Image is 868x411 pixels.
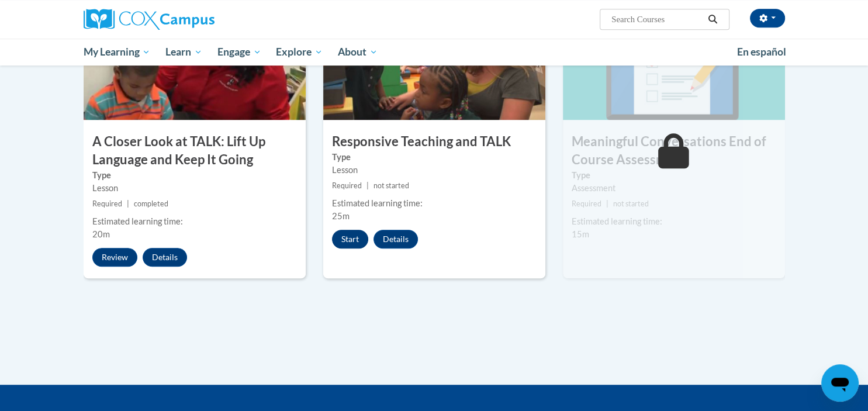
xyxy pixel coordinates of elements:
[338,45,378,59] span: About
[84,9,215,30] img: Cox Campus
[92,169,297,182] label: Type
[143,248,187,267] button: Details
[84,133,306,169] h3: A Closer Look at TALK: Lift Up Language and Keep It Going
[76,39,158,65] a: My Learning
[332,181,362,190] span: Required
[127,199,129,208] span: |
[563,133,785,169] h3: Meaningful Conversations End of Course Assessment
[210,39,269,65] a: Engage
[572,215,776,228] div: Estimated learning time:
[165,45,202,59] span: Learn
[366,181,369,190] span: |
[610,12,704,26] input: Search Courses
[158,39,210,65] a: Learn
[83,45,150,59] span: My Learning
[323,133,545,151] h3: Responsive Teaching and TALK
[374,230,418,248] button: Details
[332,211,350,221] span: 25m
[84,9,306,30] a: Cox Campus
[572,229,589,239] span: 15m
[572,169,776,182] label: Type
[613,199,649,208] span: not started
[332,151,537,164] label: Type
[268,39,330,65] a: Explore
[330,39,385,65] a: About
[729,40,794,64] a: En español
[332,230,368,248] button: Start
[66,39,803,65] div: Main menu
[374,181,409,190] span: not started
[332,164,537,177] div: Lesson
[92,199,122,208] span: Required
[92,248,137,267] button: Review
[606,199,608,208] span: |
[92,229,110,239] span: 20m
[821,364,859,402] iframe: Button to launch messaging window
[572,199,601,208] span: Required
[276,45,323,59] span: Explore
[332,197,537,210] div: Estimated learning time:
[134,199,168,208] span: completed
[572,182,776,195] div: Assessment
[737,46,786,58] span: En español
[704,12,721,26] button: Search
[92,182,297,195] div: Lesson
[750,9,785,27] button: Account Settings
[92,215,297,228] div: Estimated learning time:
[217,45,261,59] span: Engage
